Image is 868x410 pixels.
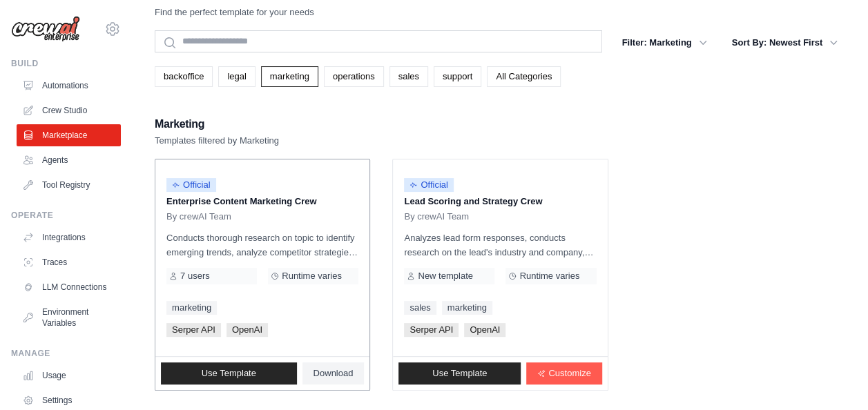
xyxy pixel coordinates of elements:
[17,364,121,387] a: Usage
[418,271,472,282] span: New template
[314,368,354,379] span: Download
[17,99,121,121] a: Crew Studio
[166,301,217,315] a: marketing
[202,368,256,379] span: Use Template
[404,323,459,337] span: Serper API
[166,231,358,260] p: Conducts thorough research on topic to identify emerging trends, analyze competitor strategies, a...
[166,211,231,222] span: By crewAI Team
[519,271,579,282] span: Runtime varies
[404,211,469,222] span: By crewAI Team
[155,66,213,87] a: backoffice
[166,195,358,208] p: Enterprise Content Marketing Crew
[548,368,590,379] span: Customize
[11,58,121,69] div: Build
[324,66,384,87] a: operations
[404,178,454,192] span: Official
[613,30,715,55] button: Filter: Marketing
[17,174,121,196] a: Tool Registry
[434,66,481,87] a: support
[17,251,121,273] a: Traces
[442,301,492,315] a: marketing
[487,66,561,87] a: All Categories
[161,362,297,384] a: Use Template
[226,323,268,337] span: OpenAI
[404,301,436,315] a: sales
[166,323,221,337] span: Serper API
[166,178,216,192] span: Official
[404,231,596,260] p: Analyzes lead form responses, conducts research on the lead's industry and company, and scores th...
[724,30,846,55] button: Sort By: Newest First
[282,271,342,282] span: Runtime varies
[17,149,121,171] a: Agents
[155,6,314,19] p: Find the perfect template for your needs
[432,368,487,379] span: Use Template
[404,195,596,208] p: Lead Scoring and Strategy Crew
[180,271,210,282] span: 7 users
[464,323,505,337] span: OpenAI
[155,115,279,134] h2: Marketing
[389,66,428,87] a: sales
[17,75,121,97] a: Automations
[398,362,521,384] a: Use Template
[11,210,121,221] div: Operate
[11,348,121,359] div: Manage
[526,362,601,384] a: Customize
[11,16,80,42] img: Logo
[302,362,365,384] a: Download
[17,226,121,248] a: Integrations
[17,301,121,334] a: Environment Variables
[17,276,121,298] a: LLM Connections
[155,134,279,148] p: Templates filtered by Marketing
[17,124,121,146] a: Marketplace
[261,66,318,87] a: marketing
[218,66,255,87] a: legal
